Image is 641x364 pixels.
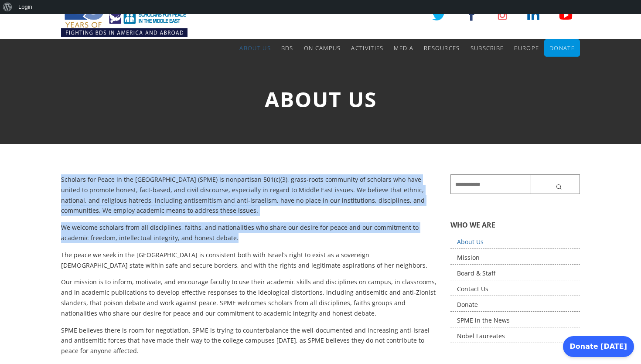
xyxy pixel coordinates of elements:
[281,44,293,52] span: BDS
[450,330,580,343] a: Nobel Laureates
[549,44,575,52] span: Donate
[450,220,580,230] h5: WHO WE ARE
[239,44,270,52] span: About Us
[450,282,580,296] a: Contact Us
[61,250,437,271] p: The peace we seek in the [GEOGRAPHIC_DATA] is consistent both with Israel’s right to exist as a s...
[450,298,580,312] a: Donate
[471,44,504,52] span: Subscribe
[394,39,413,57] a: Media
[424,39,460,57] a: Resources
[304,44,341,52] span: On Campus
[514,44,539,52] span: Europe
[61,277,437,318] p: Our mission is to inform, motivate, and encourage faculty to use their academic skills and discip...
[424,44,460,52] span: Resources
[281,39,293,57] a: BDS
[471,39,504,57] a: Subscribe
[61,222,437,243] p: We welcome scholars from all disciplines, faiths, and nationalities who share our desire for peac...
[304,39,341,57] a: On Campus
[61,174,437,216] p: Scholars for Peace in the [GEOGRAPHIC_DATA] (SPME) is nonpartisan 501(c)(3), grass-roots communit...
[394,44,413,52] span: Media
[239,39,270,57] a: About Us
[450,235,580,249] a: About Us
[450,314,580,327] a: SPME in the News
[549,39,575,57] a: Donate
[514,39,539,57] a: Europe
[450,251,580,265] a: Mission
[351,39,383,57] a: Activities
[450,267,580,280] a: Board & Staff
[61,325,437,356] p: SPME believes there is room for negotiation. SPME is trying to counterbalance the well-documented...
[351,44,383,52] span: Activities
[265,85,377,113] span: About Us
